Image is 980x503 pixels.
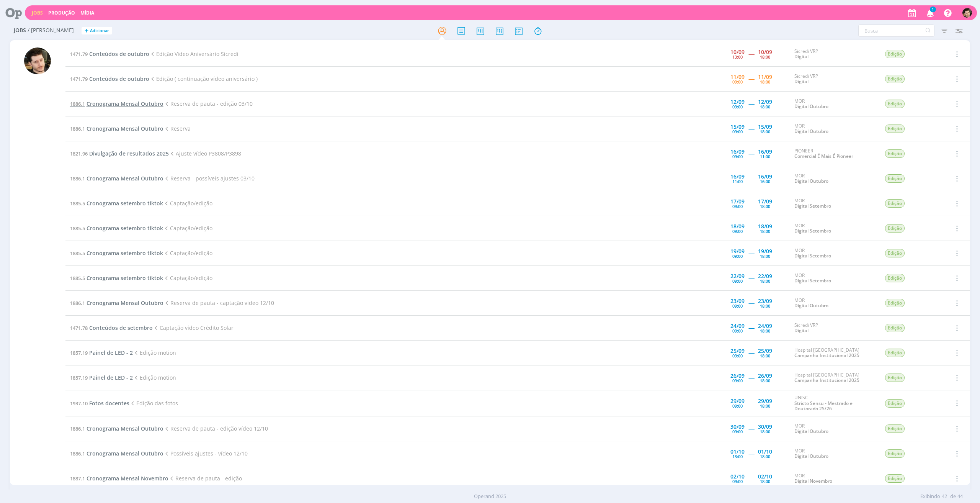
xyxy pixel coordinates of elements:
[794,252,831,259] a: Digital Setembro
[758,149,772,154] div: 16/09
[748,450,754,457] span: -----
[732,204,743,208] div: 09:00
[748,50,754,57] span: -----
[794,173,873,184] div: MOR
[748,224,754,232] span: -----
[732,279,743,283] div: 09:00
[732,80,743,84] div: 09:00
[885,224,905,233] span: Edição
[163,224,212,232] span: Captação/edição
[748,100,754,107] span: -----
[794,78,808,85] a: Digital
[730,398,745,404] div: 29/09
[760,105,770,109] div: 18:00
[885,449,905,458] span: Edição
[89,374,133,381] span: Painel de LED - 2
[89,324,153,331] span: Conteúdos de setembro
[758,373,772,378] div: 26/09
[70,475,85,482] span: 1887.1
[758,224,772,229] div: 18/09
[29,10,45,16] button: Jobs
[732,354,743,358] div: 09:00
[730,99,745,105] div: 12/09
[730,149,745,154] div: 16/09
[885,149,905,158] span: Edição
[163,175,255,182] span: Reserva - possíveis ajustes 03/10
[758,74,772,80] div: 11/09
[885,374,905,382] span: Edição
[87,175,163,182] span: Cronograma Mensal Outubro
[70,175,85,182] span: 1886.1
[758,274,772,279] div: 22/09
[794,423,873,434] div: MOR
[758,174,772,179] div: 16/09
[48,10,75,16] a: Produção
[760,204,770,208] div: 18:00
[794,298,873,309] div: MOR
[760,179,770,184] div: 16:00
[732,454,743,459] div: 13:00
[70,374,88,381] span: 1857.19
[70,300,85,306] span: 1886.1
[70,125,85,132] span: 1886.1
[732,229,743,233] div: 09:00
[748,374,754,381] span: -----
[149,75,258,82] span: Edição ( continuação vídeo aniversário )
[748,175,754,182] span: -----
[758,49,772,55] div: 10/09
[163,274,212,282] span: Captação/edição
[794,273,873,284] div: MOR
[730,373,745,378] div: 26/09
[748,425,754,432] span: -----
[70,125,163,132] a: 1886.1Cronograma Mensal Outubro
[794,53,808,60] a: Digital
[70,450,163,457] a: 1886.1Cronograma Mensal Outubro
[758,298,772,304] div: 23/09
[24,48,51,74] img: V
[70,200,163,207] a: 1885.5Cronograma setembro tiktok
[70,225,85,232] span: 1885.5
[70,425,85,432] span: 1886.1
[760,454,770,459] div: 18:00
[732,105,743,109] div: 09:00
[70,224,163,232] a: 1885.5Cronograma setembro tiktok
[70,75,149,82] a: 1471.79Conteúdos de outubro
[794,377,859,383] a: Campanha Institucional 2025
[758,474,772,479] div: 02/10
[129,400,178,407] span: Edição das fotos
[794,277,831,284] a: Digital Setembro
[885,50,905,58] span: Edição
[90,28,109,33] span: Adicionar
[732,404,743,408] div: 09:00
[87,200,163,207] span: Cronograma setembro tiktok
[87,299,163,306] span: Cronograma Mensal Outubro
[794,198,873,209] div: MOR
[732,329,743,333] div: 09:00
[885,274,905,282] span: Edição
[885,125,905,133] span: Edição
[957,493,963,500] span: 44
[163,450,248,457] span: Possíveis ajustes - vídeo 12/10
[758,99,772,105] div: 12/09
[87,100,163,107] span: Cronograma Mensal Outubro
[730,249,745,254] div: 19/09
[748,125,754,132] span: -----
[89,349,133,356] span: Painel de LED - 2
[70,475,168,482] a: 1887.1Cronograma Mensal Novembro
[730,348,745,354] div: 25/09
[732,55,743,59] div: 13:00
[794,302,828,309] a: Digital Outubro
[760,354,770,358] div: 18:00
[760,80,770,84] div: 18:00
[760,429,770,434] div: 18:00
[169,150,241,157] span: Ajuste vídeo P3808/P3898
[82,27,112,35] button: +Adicionar
[70,100,85,107] span: 1886.1
[794,203,831,209] a: Digital Setembro
[794,248,873,259] div: MOR
[85,27,88,35] span: +
[885,324,905,332] span: Edição
[163,425,268,432] span: Reserva de pauta - edição vídeo 12/10
[14,27,26,34] span: Jobs
[794,74,873,85] div: Sicredi VRP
